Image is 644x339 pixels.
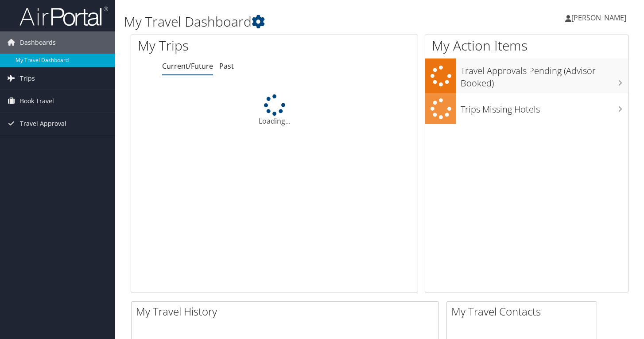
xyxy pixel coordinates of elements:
h1: My Action Items [425,36,628,55]
a: Travel Approvals Pending (Advisor Booked) [425,58,628,93]
h2: My Travel Contacts [451,304,597,319]
a: Current/Future [162,61,213,71]
a: [PERSON_NAME] [565,4,635,31]
span: Trips [20,67,35,90]
span: Travel Approval [20,113,66,135]
img: airportal-logo.png [19,6,108,27]
a: Past [219,61,234,71]
h3: Travel Approvals Pending (Advisor Booked) [461,60,628,90]
h1: My Trips [138,36,292,55]
span: Dashboards [20,31,56,54]
h2: My Travel History [136,304,438,319]
h1: My Travel Dashboard [124,12,465,31]
a: Trips Missing Hotels [425,93,628,125]
span: Book Travel [20,90,54,112]
span: [PERSON_NAME] [571,13,626,23]
div: Loading... [131,94,418,126]
h3: Trips Missing Hotels [461,99,628,116]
